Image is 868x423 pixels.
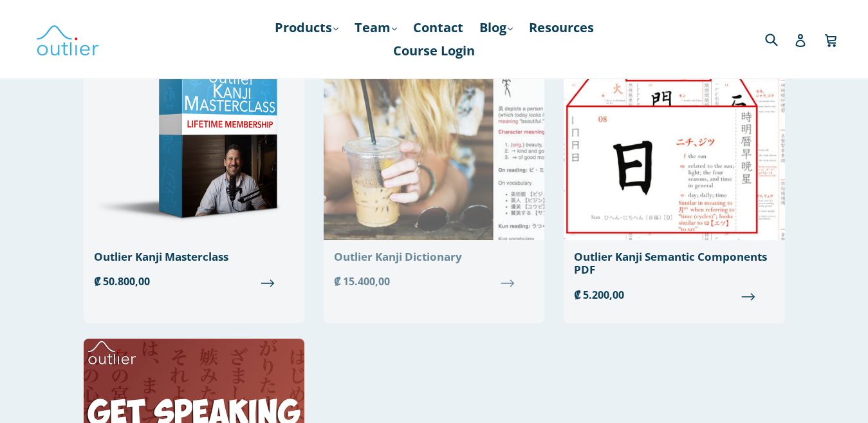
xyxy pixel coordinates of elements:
span: ₡ 15.400,00 [334,274,534,289]
img: Outlier Linguistics [35,21,100,58]
a: Blog [473,16,519,39]
a: Outlier Kanji Semantic Components PDF ₡ 5.200,00 [564,18,784,313]
a: Resources [522,16,600,39]
div: Outlier Kanji Masterclass [94,250,294,263]
img: Outlier Kanji Dictionary: Essentials Edition Outlier Linguistics [324,18,544,240]
a: Contact [407,16,470,39]
a: Outlier Kanji Dictionary ₡ 15.400,00 [324,18,544,299]
a: Course Login [387,39,481,62]
a: Team [348,16,403,39]
a: Products [268,16,345,39]
div: Outlier Kanji Semantic Components PDF [574,250,774,277]
input: Search [762,26,797,52]
img: Outlier Kanji Masterclass [84,18,304,240]
a: Outlier Kanji Masterclass ₡ 50.800,00 [84,18,304,299]
span: ₡ 5.200,00 [574,287,774,303]
img: Outlier Kanji Semantic Components PDF Outlier Linguistics [564,18,784,240]
div: Outlier Kanji Dictionary [334,250,534,263]
span: ₡ 50.800,00 [94,274,294,289]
